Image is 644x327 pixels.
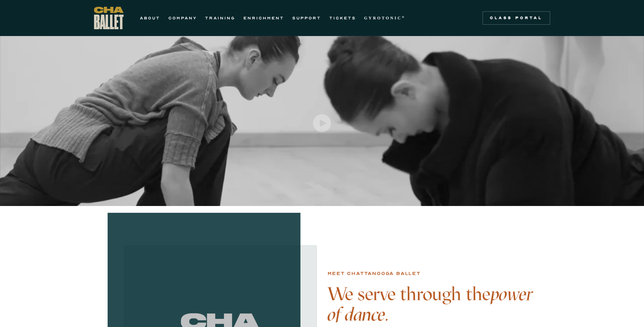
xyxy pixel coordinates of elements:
[486,15,546,21] div: Class Portal
[168,14,197,22] a: COMPANY
[243,14,284,22] a: ENRICHMENT
[364,16,402,20] strong: GYROTONIC
[328,270,421,278] div: Meet chattanooga ballet
[140,14,160,22] a: ABOUT
[94,7,124,29] a: home
[402,15,406,19] sup: ®
[329,14,356,22] a: TICKETS
[328,283,533,325] em: power of dance.
[364,14,406,22] a: GYROTONIC®
[328,284,537,325] h4: We serve through the
[205,14,235,22] a: TRAINING
[292,14,321,22] a: SUPPORT
[482,11,550,25] a: Class Portal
